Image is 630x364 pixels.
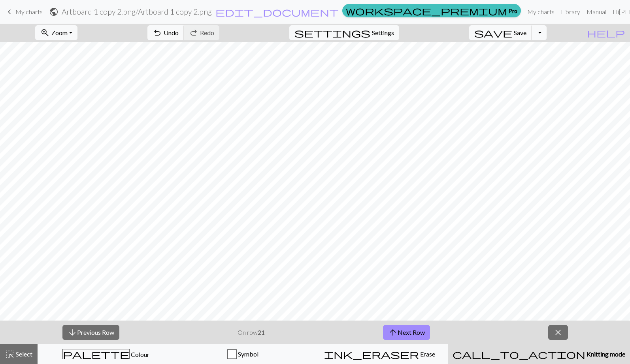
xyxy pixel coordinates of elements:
span: Settings [372,28,394,38]
span: Knitting mode [585,350,625,358]
span: keyboard_arrow_left [5,6,14,17]
span: Erase [419,350,435,358]
span: call_to_action [453,349,585,360]
span: Save [514,29,526,36]
span: zoom_in [40,27,50,38]
i: Settings [294,28,370,38]
span: help [587,27,625,38]
span: undo [153,27,162,38]
a: Pro [342,4,521,17]
p: On row [238,328,265,337]
button: Next Row [383,325,430,340]
h2: Artboard 1 copy 2.png / Artboard 1 copy 2.png [62,7,212,16]
span: Zoom [51,29,68,36]
button: Colour [38,344,174,364]
span: arrow_upward [388,327,398,338]
a: Library [558,4,583,20]
a: My charts [524,4,558,20]
button: SettingsSettings [289,25,399,40]
span: palette [63,349,129,360]
span: highlight_alt [5,349,15,360]
button: Knitting mode [448,344,630,364]
span: public [49,6,58,17]
button: Undo [147,25,184,40]
span: My charts [15,8,43,15]
span: ink_eraser [324,349,419,360]
a: Manual [583,4,609,20]
span: arrow_downward [68,327,77,338]
button: Erase [311,344,448,364]
a: My charts [5,5,43,19]
span: workspace_premium [346,5,507,16]
button: Previous Row [62,325,119,340]
span: close [553,327,563,338]
span: Symbol [237,350,258,358]
span: edit_document [215,6,339,17]
span: settings [294,27,370,38]
span: Select [15,350,32,358]
button: Symbol [174,344,311,364]
button: Save [469,25,532,40]
span: Undo [164,29,179,36]
span: Colour [130,351,149,358]
strong: 21 [258,328,265,336]
button: Zoom [35,25,77,40]
span: save [474,27,512,38]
